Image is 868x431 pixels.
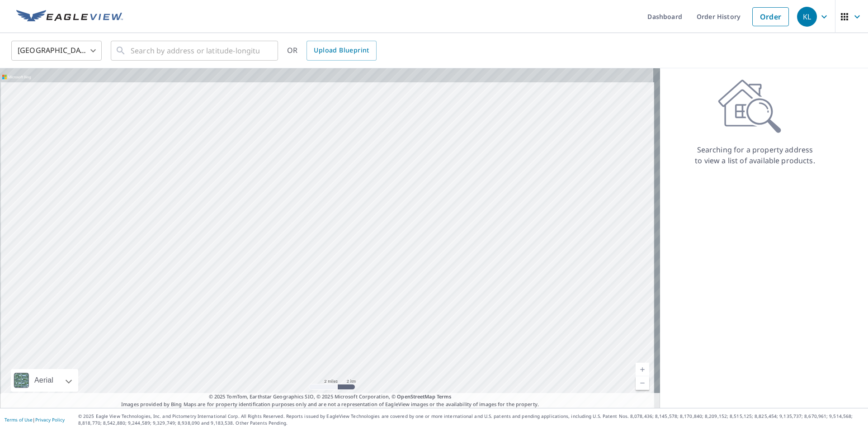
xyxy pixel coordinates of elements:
div: KL [797,7,817,27]
a: Upload Blueprint [307,41,376,61]
div: OR [287,41,377,61]
div: Aerial [32,369,56,392]
span: Upload Blueprint [314,45,369,56]
a: OpenStreetMap [397,393,435,400]
div: Aerial [11,369,78,392]
a: Order [752,7,789,26]
a: Terms of Use [5,417,33,423]
input: Search by address or latitude-longitude [131,38,259,63]
p: | [5,417,65,422]
img: EV Logo [16,10,123,24]
p: Searching for a property address to view a list of available products. [694,144,816,166]
div: [GEOGRAPHIC_DATA] [11,38,102,63]
a: Current Level 11, Zoom Out [636,376,649,390]
a: Terms [437,393,452,400]
span: © 2025 TomTom, Earthstar Geographics SIO, © 2025 Microsoft Corporation, © [209,393,452,401]
p: © 2025 Eagle View Technologies, Inc. and Pictometry International Corp. All Rights Reserved. Repo... [78,413,863,426]
a: Privacy Policy [35,417,65,423]
a: Current Level 11, Zoom In [636,363,649,376]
